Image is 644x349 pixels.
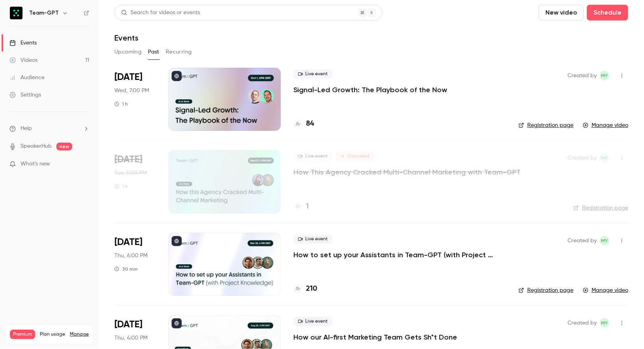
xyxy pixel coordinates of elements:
[539,5,584,20] button: New video
[114,46,142,58] button: Upcoming
[306,201,309,212] h4: 1
[9,39,37,47] div: Events
[293,69,332,79] span: Live event
[9,56,37,64] div: Videos
[293,234,332,244] span: Live event
[567,153,597,163] span: Created by
[114,169,147,177] span: Tue, 5:00 PM
[114,334,147,342] span: Thu, 4:00 PM
[293,119,314,129] a: 84
[293,250,506,260] a: How to set up your Assistants in Team-GPT (with Project Knowledge)
[587,5,628,20] button: Schedule
[519,121,573,129] a: Registration page
[293,317,332,326] span: Live event
[573,204,628,212] a: Registration page
[114,153,142,166] span: [DATE]
[600,71,609,80] span: Martin Yochev
[293,152,332,161] span: Live event
[293,332,457,342] a: How our AI-first Marketing Team Gets Sh*t Done
[293,284,317,294] a: 210
[114,33,138,43] h1: Events
[293,167,521,177] a: How This Agency Cracked Multi-Channel Marketing with Team-GPT
[567,71,597,80] span: Created by
[9,91,41,99] div: Settings
[306,284,317,294] h4: 210
[148,46,159,58] button: Past
[114,183,128,189] div: 1 h
[600,153,609,163] span: Martin Yochev
[21,142,52,150] a: SpeakerHub
[601,71,608,80] span: MY
[10,330,35,339] span: Premium
[21,124,32,133] span: Help
[601,236,608,245] span: MY
[114,101,128,107] div: 1 h
[600,318,609,328] span: Martin Yochev
[567,236,597,245] span: Created by
[114,150,156,213] div: Sep 23 Tue, 7:00 PM (Europe/Sofia)
[56,143,72,150] span: new
[80,161,89,168] iframe: Noticeable Trigger
[583,286,628,294] a: Manage video
[114,71,142,84] span: [DATE]
[9,74,45,82] div: Audience
[336,152,374,161] span: Canceled
[114,87,149,95] span: Wed, 7:00 PM
[9,124,89,133] li: help-dropdown-opener
[166,46,192,58] button: Recurring
[21,160,50,168] span: What's new
[519,286,573,294] a: Registration page
[114,318,142,331] span: [DATE]
[114,68,156,131] div: Oct 1 Wed, 9:00 PM (Europe/Sofia)
[121,9,200,17] div: Search for videos or events
[293,85,447,95] a: Signal-Led Growth: The Playbook of the Now
[601,153,608,163] span: MY
[293,201,309,212] a: 1
[306,119,314,129] h4: 84
[10,7,22,19] img: Team-GPT
[114,266,138,272] div: 30 min
[114,236,142,249] span: [DATE]
[114,252,147,260] span: Thu, 6:00 PM
[600,236,609,245] span: Martin Yochev
[70,331,89,338] a: Manage
[40,331,65,338] span: Plan usage
[601,318,608,328] span: MY
[114,233,156,296] div: Sep 11 Thu, 6:00 PM (Europe/London)
[567,318,597,328] span: Created by
[583,121,628,129] a: Manage video
[29,9,59,17] h6: Team-GPT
